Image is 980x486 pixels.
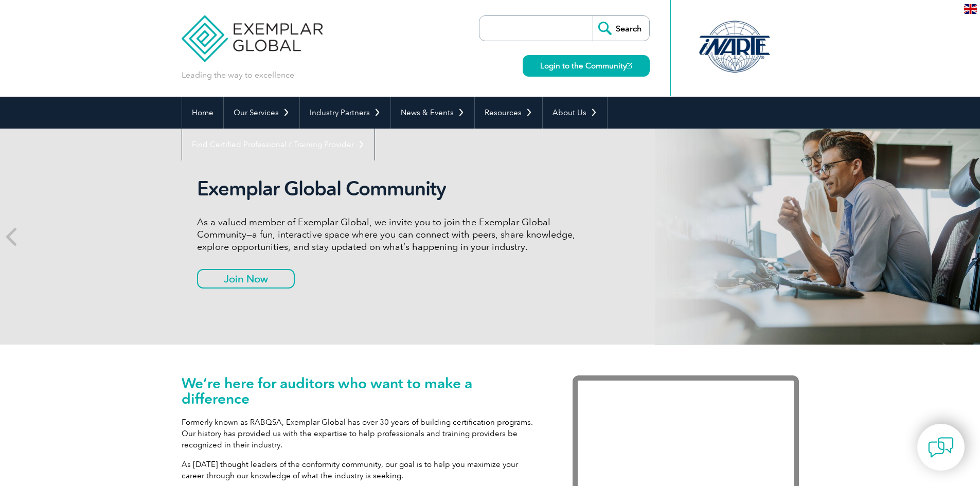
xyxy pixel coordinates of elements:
p: As [DATE] thought leaders of the conformity community, our goal is to help you maximize your care... [182,459,542,481]
p: Formerly known as RABQSA, Exemplar Global has over 30 years of building certification programs. O... [182,417,542,451]
a: Our Services [224,97,299,129]
a: Join Now [197,269,295,289]
h1: We’re here for auditors who want to make a difference [182,375,542,406]
a: Find Certified Professional / Training Provider [182,129,375,160]
a: News & Events [391,97,474,129]
p: As a valued member of Exemplar Global, we invite you to join the Exemplar Global Community—a fun,... [197,216,583,253]
a: Login to the Community [523,55,650,77]
img: en [964,4,977,14]
h2: Exemplar Global Community [197,177,583,201]
a: Industry Partners [300,97,390,129]
a: Home [182,97,223,129]
input: Search [593,16,649,41]
a: Resources [475,97,542,129]
img: open_square.png [627,63,632,68]
img: contact-chat.png [928,435,954,460]
p: Leading the way to excellence [182,69,294,81]
a: About Us [543,97,607,129]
